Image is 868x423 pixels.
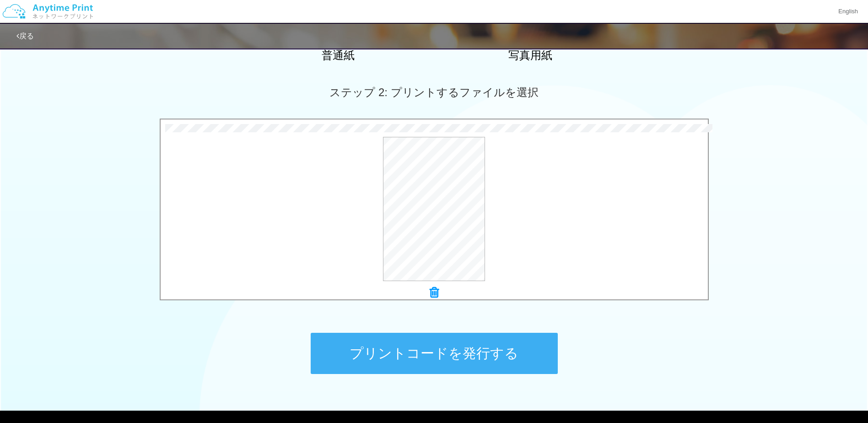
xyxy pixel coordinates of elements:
h2: 普通紙 [258,49,418,61]
h2: 写真用紙 [450,49,610,61]
span: ステップ 2: プリントするファイルを選択 [329,86,538,98]
button: プリントコードを発行する [311,333,558,374]
a: 戻る [16,32,34,40]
